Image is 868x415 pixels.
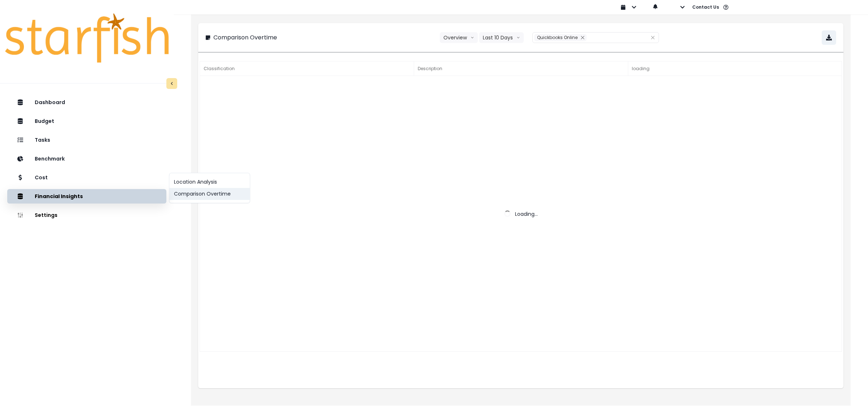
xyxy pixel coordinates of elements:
[471,34,474,41] svg: arrow down line
[580,35,585,40] svg: close
[628,61,842,76] div: loading
[7,114,166,128] button: Budget
[35,118,54,124] p: Budget
[213,33,277,42] p: Comparison Overtime
[35,175,48,181] p: Cost
[170,188,250,200] button: Comparison Overtime
[7,189,166,204] button: Financial Insights
[579,34,587,41] button: Remove
[537,34,578,40] span: Quickbooks Online
[7,95,166,110] button: Dashboard
[651,34,655,41] button: Clear
[651,35,655,40] svg: close
[35,137,50,143] p: Tasks
[35,99,65,106] p: Dashboard
[440,32,478,43] button: Overviewarrow down line
[7,208,166,222] button: Settings
[516,34,520,41] svg: arrow down line
[515,210,538,218] span: Loading...
[534,34,587,41] div: Quickbooks Online
[200,61,414,76] div: Classification
[7,151,166,166] button: Benchmark
[170,176,250,188] button: Location Analysis
[414,61,628,76] div: Description
[479,32,524,43] button: Last 10 Daysarrow down line
[7,170,166,185] button: Cost
[35,156,65,162] p: Benchmark
[7,133,166,147] button: Tasks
